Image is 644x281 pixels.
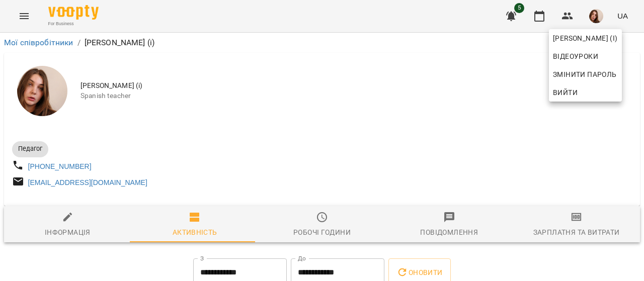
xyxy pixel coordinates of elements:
span: Змінити пароль [553,68,618,80]
button: Вийти [549,83,622,102]
a: Відеоуроки [549,47,602,65]
span: [PERSON_NAME] (і) [553,32,618,44]
a: Змінити пароль [549,65,622,83]
span: Відеоуроки [553,50,598,62]
a: [PERSON_NAME] (і) [549,29,622,47]
span: Вийти [553,86,578,99]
